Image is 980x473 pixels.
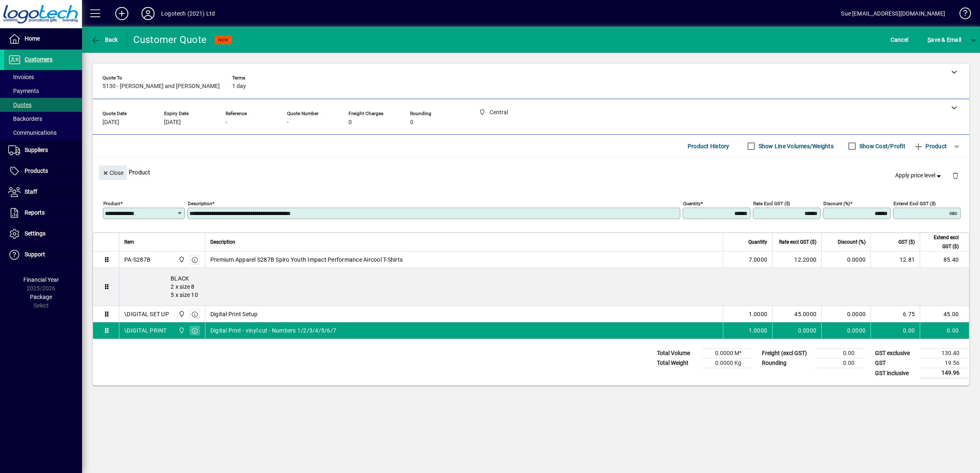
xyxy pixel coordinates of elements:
td: 0.0000 [821,251,871,268]
td: 6.75 [871,306,920,322]
span: Home [25,35,40,42]
td: 0.0000 [821,322,871,339]
td: 0.00 [871,322,920,339]
span: Package [30,294,52,300]
div: Logotech (2021) Ltd [161,7,215,20]
td: GST [871,358,920,368]
span: Staff [25,188,37,195]
a: Knowledge Base [953,2,970,28]
span: Suppliers [25,147,48,153]
button: Save & Email [923,32,965,47]
td: 0.0000 M³ [702,349,751,358]
span: GST ($) [898,238,915,247]
button: Cancel [889,32,911,47]
span: Apply price level [895,171,943,180]
span: Settings [25,230,46,237]
span: NEW [218,37,228,43]
span: Item [124,238,134,247]
td: 149.96 [920,368,969,378]
span: Description [210,238,235,247]
span: Invoices [8,74,34,80]
span: 1.0000 [749,326,768,335]
span: 7.0000 [749,256,768,264]
a: Suppliers [4,140,82,161]
div: 0.0000 [777,326,816,335]
span: [DATE] [164,119,181,126]
span: Quantity [748,238,767,247]
span: Central [176,255,186,264]
span: Digital Print Setup [210,310,258,318]
div: \DIGITAL SET UP [124,310,169,318]
td: 0.00 [815,358,864,368]
span: Quotes [8,102,32,108]
button: Product History [684,139,733,154]
mat-label: Discount (%) [823,201,850,206]
button: Profile [135,6,161,21]
span: - [226,119,227,126]
span: Cancel [891,33,909,46]
span: Premium Apparel S287B Spiro Youth Impact Performance Aircool T-Shirts [210,256,403,264]
mat-label: Product [103,201,120,206]
td: 0.00 [815,349,864,358]
a: Products [4,161,82,181]
div: 12.2000 [777,256,816,264]
td: Rounding [758,358,815,368]
button: Apply price level [892,168,946,183]
span: Extend excl GST ($) [925,233,959,251]
a: Reports [4,203,82,223]
app-page-header-button: Close [97,169,129,176]
div: 45.0000 [777,310,816,318]
div: Sue [EMAIL_ADDRESS][DOMAIN_NAME] [841,7,945,20]
span: 1 day [232,83,246,90]
button: Product [909,139,951,154]
span: Communications [8,129,57,136]
span: [DATE] [103,119,119,126]
div: Customer Quote [133,33,207,46]
span: 0 [410,119,413,126]
span: Payments [8,88,39,94]
mat-label: Extend excl GST ($) [893,201,936,206]
a: Settings [4,224,82,244]
span: Digital Print - vinyl cut - Numbers 1/2/3/4/5/6/7 [210,326,336,335]
span: Rate excl GST ($) [779,238,816,247]
div: PA-S287B [124,256,150,264]
span: Support [25,251,45,258]
span: Reports [25,209,45,216]
span: 1.0000 [749,310,768,318]
span: S [928,36,931,43]
div: BLACK 2 x size 8 5 x size 10 [119,268,969,306]
button: Add [109,6,135,21]
div: Product [93,157,969,187]
a: Invoices [4,70,82,84]
span: Back [91,36,118,43]
span: Product History [688,140,729,153]
td: GST exclusive [871,349,920,358]
a: Backorders [4,112,82,126]
app-page-header-button: Back [82,32,127,47]
a: Home [4,29,82,49]
a: Staff [4,182,82,202]
label: Show Cost/Profit [858,142,905,150]
span: Product [914,140,947,153]
span: Products [25,167,48,174]
span: - [287,119,289,126]
span: ave & Email [928,33,961,46]
td: 12.81 [871,251,920,268]
div: \DIGITAL PRINT [124,326,167,335]
mat-label: Rate excl GST ($) [753,201,790,206]
span: 0 [349,119,352,126]
span: Financial Year [23,276,59,283]
a: Quotes [4,98,82,112]
span: Customers [25,56,52,63]
td: Freight (excl GST) [758,349,815,358]
a: Payments [4,84,82,98]
td: Total Volume [653,349,702,358]
label: Show Line Volumes/Weights [757,142,834,150]
button: Close [99,165,127,180]
span: Close [102,166,123,180]
button: Back [89,32,120,47]
mat-label: Description [188,201,212,206]
td: 45.00 [920,306,969,322]
span: Backorders [8,115,42,122]
span: 5130 - [PERSON_NAME] and [PERSON_NAME] [103,83,220,90]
